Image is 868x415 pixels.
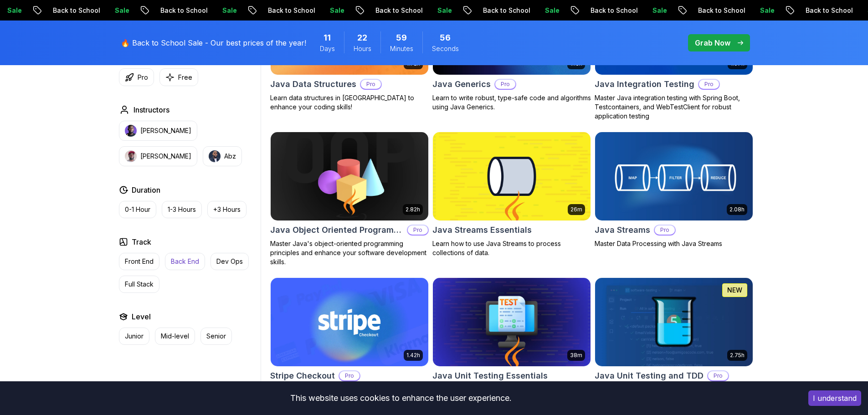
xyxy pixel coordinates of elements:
img: instructor img [209,150,221,162]
p: 1-3 Hours [168,205,196,214]
p: Master Java integration testing with Spring Boot, Testcontainers, and WebTestClient for robust ap... [595,93,753,121]
p: +3 Hours [213,205,241,214]
button: 1-3 Hours [162,201,202,218]
img: Java Object Oriented Programming card [271,132,428,220]
h2: Java Data Structures [270,78,356,91]
p: Senior [206,332,226,341]
span: Hours [354,44,371,53]
a: Stripe Checkout card1.42hStripe CheckoutProAccept payments from your customers with Stripe Checkout. [270,277,429,403]
div: This website uses cookies to enhance the user experience. [7,388,795,408]
p: 2.82h [406,206,420,213]
img: instructor img [125,150,137,162]
button: Front End [119,253,159,270]
p: Sale [19,6,48,15]
button: Free [159,68,198,86]
p: 26m [570,206,582,213]
p: Sale [234,6,263,15]
p: Free [178,73,192,82]
p: Full Stack [125,280,154,289]
img: Stripe Checkout card [271,278,428,366]
span: 59 Minutes [396,31,407,44]
p: Pro [495,80,515,89]
p: Sale [126,6,155,15]
p: Pro [138,73,148,82]
button: +3 Hours [207,201,247,218]
img: Java Streams Essentials card [433,132,591,220]
button: instructor img[PERSON_NAME] [119,121,197,141]
p: Back to School [494,6,556,15]
button: Pro [119,68,154,86]
p: Grab Now [695,37,730,48]
img: Java Streams card [595,132,753,220]
button: Accept cookies [808,390,861,406]
h2: Java Integration Testing [595,78,694,91]
p: Master Java's object-oriented programming principles and enhance your software development skills. [270,239,429,266]
p: [PERSON_NAME] [140,126,191,135]
img: instructor img [125,125,137,137]
h2: Duration [132,184,160,195]
h2: Java Streams Essentials [432,224,532,236]
span: 56 Seconds [440,31,451,44]
img: Java Unit Testing and TDD card [595,278,753,366]
p: Pro [655,225,675,235]
p: 🔥 Back to School Sale - Our best prices of the year! [121,37,306,48]
p: 38m [570,352,582,359]
p: Sale [341,6,370,15]
p: Mid-level [161,332,189,341]
p: NEW [727,286,742,295]
button: instructor img[PERSON_NAME] [119,146,197,166]
p: Back End [171,257,199,266]
p: 1.42h [406,352,420,359]
p: Pro [361,80,381,89]
button: Senior [200,328,232,345]
p: Back to School [279,6,341,15]
a: Java Object Oriented Programming card2.82hJava Object Oriented ProgrammingProMaster Java's object... [270,132,429,266]
span: Days [320,44,335,53]
h2: Stripe Checkout [270,369,335,382]
button: Junior [119,328,149,345]
p: 0-1 Hour [125,205,150,214]
span: Minutes [390,44,413,53]
p: Abz [224,152,236,161]
p: 2.75h [730,352,745,359]
p: Back to School [64,6,126,15]
p: Pro [408,225,428,235]
img: Java Unit Testing Essentials card [433,278,591,366]
h2: Java Object Oriented Programming [270,224,403,236]
p: Back to School [602,6,664,15]
h2: Instructors [134,104,169,115]
h2: Level [132,311,151,322]
a: Java Unit Testing Essentials card38mJava Unit Testing EssentialsLearn the basics of unit testing ... [432,277,591,403]
p: Master Data Processing with Java Streams [595,239,753,248]
p: Sale [556,6,586,15]
p: Learn to write robust, type-safe code and algorithms using Java Generics. [432,93,591,112]
button: 0-1 Hour [119,201,156,218]
span: 22 Hours [357,31,367,44]
p: Back to School [387,6,449,15]
p: Learn data structures in [GEOGRAPHIC_DATA] to enhance your coding skills! [270,93,429,112]
p: Sale [664,6,693,15]
a: Java Streams card2.08hJava StreamsProMaster Data Processing with Java Streams [595,132,753,248]
p: Dev Ops [216,257,243,266]
p: Back to School [172,6,234,15]
h2: Java Generics [432,78,491,91]
button: Mid-level [155,328,195,345]
h2: Track [132,236,151,247]
span: 11 Days [324,31,331,44]
p: Sale [449,6,478,15]
p: Junior [125,332,144,341]
button: Back End [165,253,205,270]
button: Full Stack [119,276,159,293]
p: Learn how to use Java Streams to process collections of data. [432,239,591,257]
span: Seconds [432,44,459,53]
h2: Java Unit Testing Essentials [432,369,548,382]
p: Sale [771,6,801,15]
a: Java Streams Essentials card26mJava Streams EssentialsLearn how to use Java Streams to process co... [432,132,591,257]
p: 2.08h [729,206,745,213]
p: Pro [339,371,360,380]
h2: Java Streams [595,224,650,236]
button: instructor imgAbz [203,146,242,166]
p: Pro [708,371,728,380]
p: Back to School [709,6,771,15]
h2: Java Unit Testing and TDD [595,369,704,382]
